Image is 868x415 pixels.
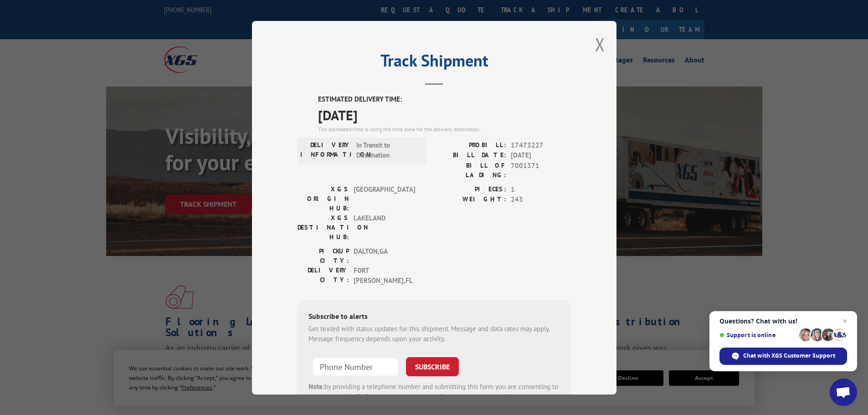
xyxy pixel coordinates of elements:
span: Close chat [839,316,850,327]
h2: Track Shipment [298,54,571,72]
label: DELIVERY INFORMATION: [300,140,352,160]
label: BILL OF LADING: [434,160,506,179]
label: BILL DATE: [434,150,506,161]
label: WEIGHT: [434,195,506,205]
button: Close modal [595,32,605,56]
span: 7001371 [511,160,571,179]
label: XGS DESTINATION HUB: [298,213,349,241]
div: Chat with XGS Customer Support [719,348,847,365]
div: Subscribe to alerts [308,310,560,323]
span: Support is online [719,332,796,338]
span: 1 [511,184,571,195]
label: DELIVERY CITY: [298,265,349,286]
label: PROBILL: [434,140,506,150]
div: Get texted with status updates for this shipment. Message and data rates may apply. Message frequ... [308,323,560,344]
span: DALTON , GA [354,246,415,265]
strong: Note: [308,382,324,390]
span: [GEOGRAPHIC_DATA] [354,184,415,213]
label: PICKUP CITY: [298,246,349,265]
input: Phone Number [312,357,399,376]
label: XGS ORIGIN HUB: [298,184,349,213]
span: LAKELAND [354,213,415,241]
div: Open chat [830,379,857,406]
button: SUBSCRIBE [406,357,459,376]
div: The estimated time is using the time zone for the delivery destination. [318,125,571,133]
label: PIECES: [434,184,506,195]
span: [DATE] [511,150,571,161]
span: [DATE] [318,104,571,125]
span: FORT [PERSON_NAME] , FL [354,265,415,286]
span: Chat with XGS Customer Support [743,352,835,360]
span: 243 [511,195,571,205]
span: 17473227 [511,140,571,150]
span: Questions? Chat with us! [719,318,847,325]
div: by providing a telephone number and submitting this form you are consenting to be contacted by SM... [308,381,560,412]
label: ESTIMATED DELIVERY TIME: [318,94,571,105]
span: In Transit to Destination [356,140,418,160]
